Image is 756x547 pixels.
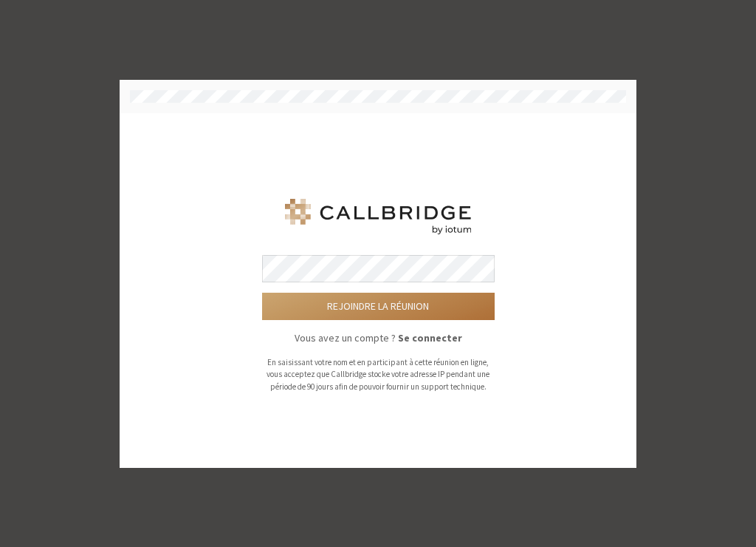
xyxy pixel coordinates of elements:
button: Rejoindre la réunion [262,293,495,320]
button: Se connecter [398,330,462,346]
strong: Se connecter [398,331,462,344]
p: Vous avez un compte ? [262,330,495,346]
img: Iotum [282,199,474,234]
p: En saisissant votre nom et en participant à cette réunion en ligne, vous acceptez que Callbridge ... [262,356,495,393]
